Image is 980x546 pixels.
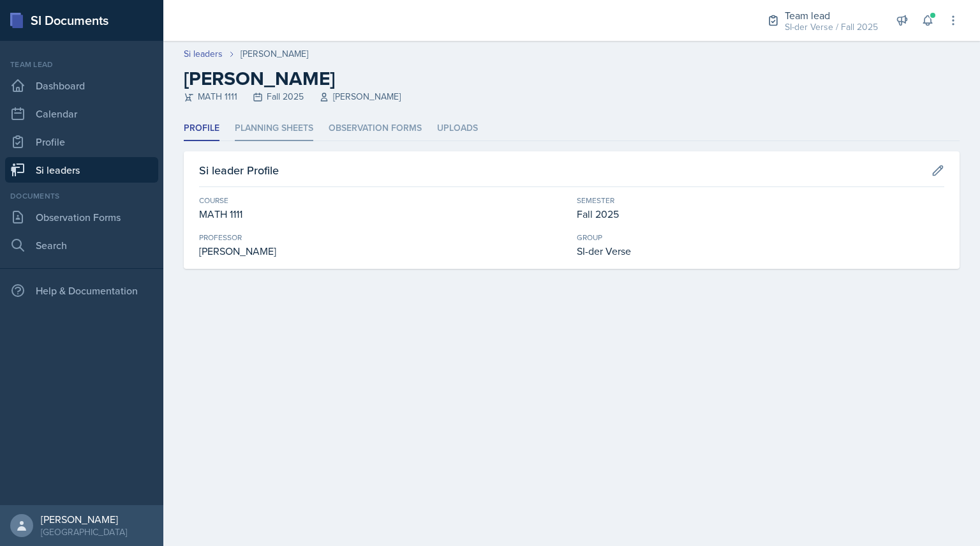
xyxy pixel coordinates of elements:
[5,101,158,126] a: Calendar
[577,195,944,206] div: Semester
[199,206,567,222] div: MATH 1111
[577,206,944,222] div: Fall 2025
[5,157,158,183] a: Si leaders
[5,190,158,202] div: Documents
[184,47,223,61] a: Si leaders
[5,232,158,258] a: Search
[41,513,127,526] div: [PERSON_NAME]
[5,278,158,303] div: Help & Documentation
[199,232,567,243] div: Professor
[184,90,960,103] div: MATH 1111 Fall 2025 [PERSON_NAME]
[785,20,878,34] div: SI-der Verse / Fall 2025
[241,47,308,61] div: [PERSON_NAME]
[577,243,944,259] div: SI-der Verse
[785,8,878,23] div: Team lead
[5,129,158,155] a: Profile
[199,195,567,206] div: Course
[184,67,960,90] h2: [PERSON_NAME]
[329,116,422,141] li: Observation Forms
[199,243,567,259] div: [PERSON_NAME]
[437,116,478,141] li: Uploads
[577,232,944,243] div: Group
[199,162,279,179] h3: Si leader Profile
[5,204,158,230] a: Observation Forms
[235,116,313,141] li: Planning Sheets
[184,116,219,141] li: Profile
[5,73,158,98] a: Dashboard
[5,59,158,70] div: Team lead
[41,526,127,538] div: [GEOGRAPHIC_DATA]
